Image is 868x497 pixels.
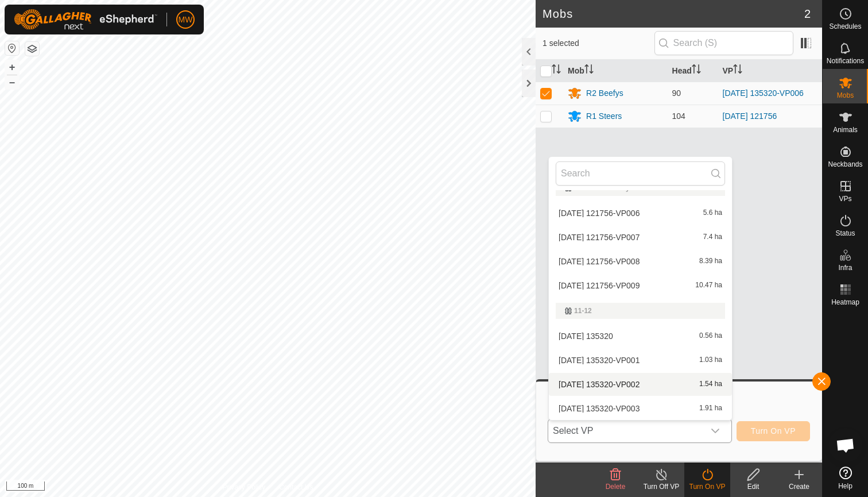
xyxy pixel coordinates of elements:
span: MW [179,14,193,26]
span: 90 [672,88,681,98]
span: Help [838,483,852,490]
span: 1 selected [542,37,654,49]
span: Heatmap [831,299,859,306]
a: Contact Us [279,482,313,492]
li: 2025-08-27 135320-VP003 [549,397,732,420]
div: Edit [730,481,776,492]
div: Create [776,481,822,492]
div: 11-12 [565,307,716,314]
li: 2025-08-27 121756-VP008 [549,250,732,273]
li: 2025-08-27 121756-VP007 [549,226,732,249]
span: 2 [804,5,811,22]
h2: Mobs [542,7,804,21]
th: VP [718,60,822,82]
span: 104 [672,111,685,121]
span: [DATE] 121756-VP008 [559,257,640,265]
span: Mobs [837,92,854,99]
div: Turn Off VP [638,481,684,492]
button: – [5,75,19,89]
li: 2025-08-27 121756-VP006 [549,202,732,225]
span: [DATE] 135320 [559,332,613,340]
input: Search (S) [654,31,793,55]
img: Gallagher Logo [14,9,157,30]
li: 2025-08-27 135320-VP001 [549,349,732,372]
span: 8.39 ha [699,257,722,265]
span: [DATE] 121756-VP006 [559,209,640,217]
span: 1.03 ha [699,356,722,364]
th: Mob [563,60,667,82]
th: Head [668,60,718,82]
button: Map Layers [25,42,39,56]
p-sorticon: Activate to sort [733,66,742,75]
span: Schedules [829,23,861,30]
input: Search [556,161,725,186]
div: Turn On VP [684,481,730,492]
a: [DATE] 135320-VP006 [723,88,804,98]
button: Turn On VP [737,421,810,441]
span: VPs [839,195,851,202]
span: 1.91 ha [699,404,722,413]
span: 0.56 ha [699,332,722,340]
span: Notifications [827,57,864,64]
span: Turn On VP [751,426,796,436]
div: dropdown trigger [704,419,727,442]
span: Delete [606,483,626,491]
span: [DATE] 121756-VP007 [559,233,640,241]
span: 5.6 ha [703,209,722,217]
span: 7.4 ha [703,233,722,241]
li: 2025-08-27 135320-VP002 [549,373,732,396]
button: + [5,60,19,74]
span: [DATE] 135320-VP002 [559,380,640,388]
span: Select VP [548,419,704,442]
span: [DATE] 135320-VP001 [559,356,640,364]
span: Animals [833,126,858,133]
span: Status [835,230,855,237]
button: Reset Map [5,41,19,55]
p-sorticon: Activate to sort [584,66,594,75]
a: Privacy Policy [222,482,265,492]
span: Neckbands [828,161,862,168]
div: R2 Beefys [586,87,623,99]
li: 2025-08-27 121756-VP009 [549,274,732,297]
p-sorticon: Activate to sort [552,66,561,75]
span: Infra [838,264,852,271]
span: [DATE] 135320-VP003 [559,404,640,413]
div: R1 Steers [586,110,622,122]
span: 10.47 ha [695,282,722,290]
a: Help [823,462,868,494]
li: 2025-08-27 135320 [549,325,732,348]
a: Open chat [828,428,863,463]
p-sorticon: Activate to sort [692,66,701,75]
span: [DATE] 121756-VP009 [559,282,640,290]
div: VPs with NO Physical Paddock [565,184,716,191]
span: 1.54 ha [699,380,722,388]
a: [DATE] 121756 [723,111,777,121]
